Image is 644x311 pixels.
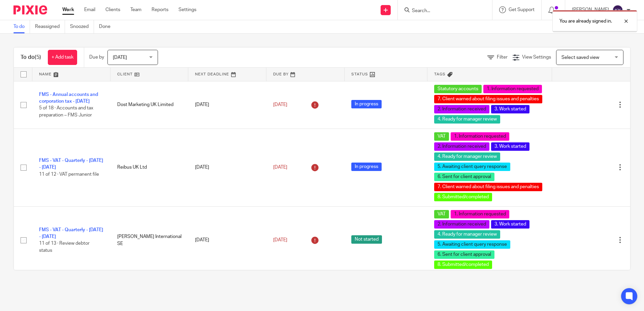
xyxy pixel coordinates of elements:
span: Statutory accounts [434,85,482,93]
a: Email [84,6,95,13]
img: Pixie [13,5,47,14]
p: You are already signed in. [559,18,612,25]
span: 7. Client warned about filing issues and penalties [434,183,542,191]
span: View Settings [522,55,551,60]
a: FMS - Annual accounts and corporation tax - [DATE] [39,92,98,104]
span: [DATE] [273,102,287,107]
span: 7. Client warned about filing issues and penalties [434,95,542,103]
span: 2. Information received [434,220,489,229]
span: 4. Ready for manager review [434,115,500,124]
a: Clients [105,6,120,13]
span: In progress [351,163,382,171]
span: 8. Submitted/completed [434,193,492,201]
td: Dost Marketing UK Limited [110,81,189,129]
span: 8. Submitted/completed [434,261,492,269]
span: 2. Information received [434,142,489,151]
span: [DATE] [113,55,127,60]
td: [DATE] [188,206,266,274]
span: 2. Information received [434,105,489,113]
td: [DATE] [188,81,266,129]
span: Not started [351,235,382,244]
a: Settings [179,6,196,13]
a: FMS - VAT - Quarterly - [DATE] - [DATE] [39,158,103,170]
span: (5) [35,55,41,60]
span: 5. Awaiting client query response [434,240,510,249]
a: To do [13,20,30,33]
span: 11 of 12 · VAT permanent file [39,172,99,177]
span: 1. Information requested [451,210,509,218]
span: 5. Awaiting client query response [434,163,510,171]
a: Snoozed [70,20,94,33]
span: 3. Work started [491,105,529,113]
a: Done [99,20,116,33]
td: Reibus UK Ltd [110,129,189,206]
a: Reports [152,6,168,13]
span: 4. Ready for manager review [434,230,500,239]
a: Work [62,6,74,13]
span: Filter [497,55,508,60]
span: 4. Ready for manager review [434,152,500,161]
p: Due by [89,54,104,61]
a: + Add task [48,50,77,65]
span: VAT [434,210,449,218]
span: 3. Work started [491,142,529,151]
span: 6. Sent for client approval [434,173,494,181]
td: [PERSON_NAME] International SE [110,206,189,274]
span: 1. Information requested [451,132,509,141]
a: Reassigned [35,20,65,33]
a: Team [130,6,141,13]
span: 5 of 18 · Accounts and tax preparation – FMS Junior [39,106,93,118]
span: Select saved view [561,55,599,60]
span: 3. Work started [491,220,529,229]
img: svg%3E [612,5,623,15]
h1: To do [21,54,41,61]
span: [DATE] [273,238,287,242]
span: VAT [434,132,449,141]
span: [DATE] [273,165,287,170]
span: Tags [434,72,446,76]
span: In progress [351,100,382,108]
span: 11 of 13 · Review debtor status [39,241,90,253]
span: 1. Information requested [483,85,542,93]
td: [DATE] [188,129,266,206]
span: 6. Sent for client approval [434,250,494,259]
a: FMS - VAT - Quarterly - [DATE] - [DATE] [39,228,103,239]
